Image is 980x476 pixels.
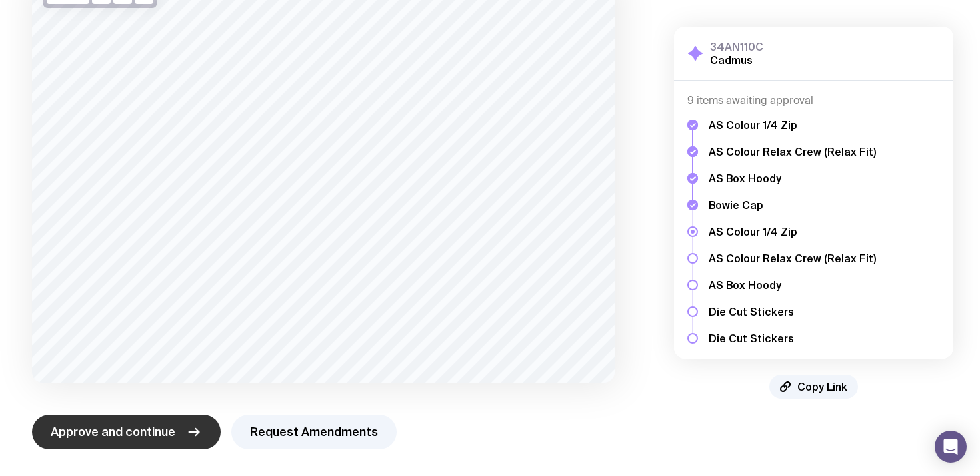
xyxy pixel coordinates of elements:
[769,375,858,399] button: Copy Link
[709,145,876,158] h5: AS Colour Relax Crew (Relax Fit)
[51,424,175,440] span: Approve and continue
[709,225,876,238] h5: AS Colour 1/4 Zip
[710,53,763,67] h2: Cadmus
[709,332,876,345] h5: Die Cut Stickers
[709,172,876,185] h5: AS Box Hoody
[797,380,847,393] span: Copy Link
[935,431,967,463] div: Open Intercom Messenger
[709,305,876,318] h5: Die Cut Stickers
[709,118,876,132] h5: AS Colour 1/4 Zip
[709,198,876,212] h5: Bowie Cap
[709,278,876,292] h5: AS Box Hoody
[687,94,940,107] h4: 9 items awaiting approval
[231,415,397,449] button: Request Amendments
[709,252,876,265] h5: AS Colour Relax Crew (Relax Fit)
[710,40,763,53] h3: 34AN110C
[32,415,221,449] button: Approve and continue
